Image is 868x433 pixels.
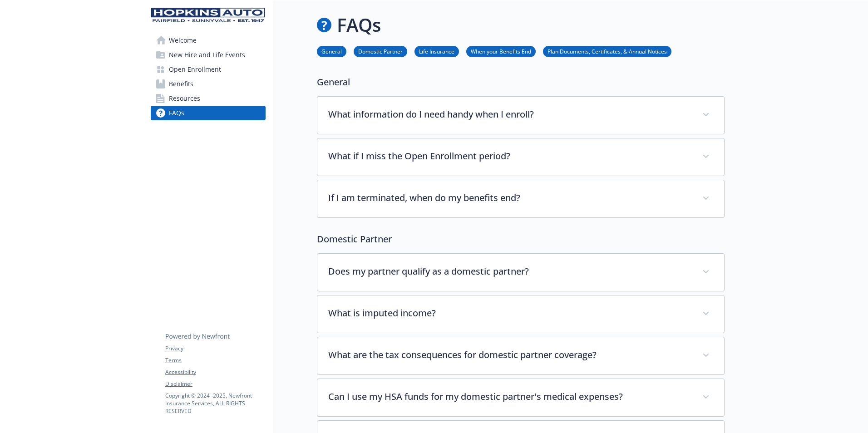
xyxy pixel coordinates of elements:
[317,379,724,416] div: Can I use my HSA funds for my domestic partner's medical expenses?
[466,47,536,55] a: When your Benefits End
[165,356,265,364] a: Terms
[151,91,266,106] a: Resources
[328,390,691,403] p: Can I use my HSA funds for my domestic partner's medical expenses?
[328,108,691,121] p: What information do I need handy when I enroll?
[151,62,266,77] a: Open Enrollment
[169,77,193,91] span: Benefits
[337,11,381,39] h1: FAQs
[543,47,671,55] a: Plan Documents, Certificates, & Annual Notices
[317,75,725,89] p: General
[317,295,724,333] div: What is imputed income?
[151,106,266,120] a: FAQs
[169,48,245,62] span: New Hire and Life Events
[354,47,407,55] a: Domestic Partner
[328,306,691,320] p: What is imputed income?
[317,97,724,134] div: What information do I need handy when I enroll?
[317,47,346,55] a: General
[328,348,691,362] p: What are the tax consequences for domestic partner coverage?
[151,33,266,48] a: Welcome
[328,191,691,205] p: If I am terminated, when do my benefits end?
[317,254,724,291] div: Does my partner qualify as a domestic partner?
[317,138,724,176] div: What if I miss the Open Enrollment period?
[169,91,200,106] span: Resources
[165,344,265,353] a: Privacy
[151,77,266,91] a: Benefits
[328,149,691,163] p: What if I miss the Open Enrollment period?
[328,265,691,278] p: Does my partner qualify as a domestic partner?
[165,392,265,415] p: Copyright © 2024 - 2025 , Newfront Insurance Services, ALL RIGHTS RESERVED
[169,33,197,48] span: Welcome
[317,337,724,374] div: What are the tax consequences for domestic partner coverage?
[169,62,221,77] span: Open Enrollment
[151,48,266,62] a: New Hire and Life Events
[317,180,724,217] div: If I am terminated, when do my benefits end?
[317,232,725,246] p: Domestic Partner
[165,368,265,376] a: Accessibility
[414,47,459,55] a: Life Insurance
[169,106,184,120] span: FAQs
[165,380,265,388] a: Disclaimer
